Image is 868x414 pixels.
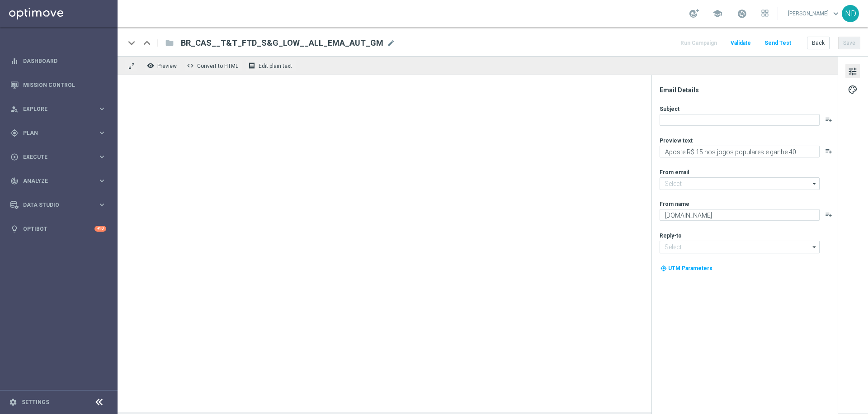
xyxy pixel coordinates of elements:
span: mode_edit [387,39,395,47]
i: track_changes [10,177,19,185]
span: tune [848,66,858,77]
i: remove_red_eye [147,62,154,69]
div: Email Details [660,86,837,94]
button: tune [845,64,860,78]
label: From email [660,169,689,176]
div: Mission Control [10,73,106,97]
button: gps_fixed Plan keyboard_arrow_right [10,129,107,137]
i: keyboard_arrow_right [98,105,106,113]
i: gps_fixed [10,129,19,137]
button: playlist_add [825,148,832,155]
i: play_circle_outline [10,153,19,161]
label: Preview text [660,137,693,144]
i: arrow_drop_down [810,241,819,253]
i: equalizer [10,57,19,65]
span: Validate [731,40,751,46]
button: playlist_add [825,211,832,218]
span: UTM Parameters [668,265,712,271]
button: palette [845,82,860,96]
button: playlist_add [825,116,832,123]
button: Back [807,37,830,49]
div: Optibot [10,217,106,241]
div: +10 [94,226,106,232]
span: Convert to HTML [197,63,238,69]
a: Optibot [23,217,94,241]
span: BR_CAS__T&T_FTD_S&G_LOW__ALL_EMA_AUT_GM [181,38,383,48]
button: Save [838,37,860,49]
button: Data Studio keyboard_arrow_right [10,201,107,209]
span: Edit plain text [259,63,292,69]
i: my_location [660,265,667,271]
input: Select [660,241,820,253]
span: Execute [23,154,98,160]
span: code [187,62,194,69]
i: keyboard_arrow_right [98,200,106,209]
a: Mission Control [23,73,106,97]
button: lightbulb Optibot +10 [10,225,107,233]
i: arrow_drop_down [810,178,819,190]
button: receipt Edit plain text [246,60,296,71]
span: school [712,9,722,19]
i: keyboard_arrow_right [98,152,106,161]
button: remove_red_eye Preview [145,60,181,71]
label: From name [660,200,689,208]
button: Mission Control [10,81,107,89]
button: track_changes Analyze keyboard_arrow_right [10,177,107,185]
label: Reply-to [660,232,682,239]
label: Subject [660,105,679,113]
span: Explore [23,106,98,112]
div: Analyze [10,177,98,185]
span: keyboard_arrow_down [831,9,841,19]
span: Preview [157,63,177,69]
div: ND [842,5,859,22]
a: [PERSON_NAME]keyboard_arrow_down [787,7,842,20]
a: Dashboard [23,49,106,73]
div: Explore [10,105,98,113]
button: code Convert to HTML [184,60,242,71]
span: palette [848,84,858,95]
div: Execute [10,153,98,161]
a: Settings [22,400,49,405]
div: Plan [10,129,98,137]
div: Data Studio [10,201,98,209]
i: lightbulb [10,225,19,233]
i: keyboard_arrow_right [98,176,106,185]
i: person_search [10,105,19,113]
button: equalizer Dashboard [10,57,107,65]
button: Send Test [763,37,793,49]
button: my_location UTM Parameters [660,263,713,273]
span: Data Studio [23,202,98,208]
span: Plan [23,130,98,136]
span: Analyze [23,178,98,184]
i: keyboard_arrow_right [98,128,106,137]
input: Select [660,177,820,190]
button: Validate [729,37,752,49]
div: Dashboard [10,49,106,73]
i: settings [9,398,17,406]
button: play_circle_outline Execute keyboard_arrow_right [10,153,107,161]
button: person_search Explore keyboard_arrow_right [10,105,107,113]
i: receipt [248,62,255,69]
